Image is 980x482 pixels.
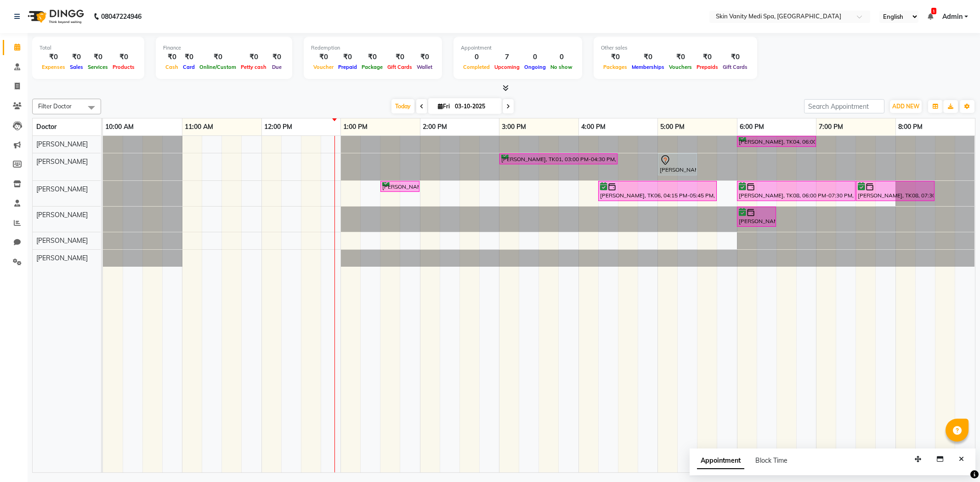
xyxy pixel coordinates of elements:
[181,64,197,70] span: Card
[336,64,359,70] span: Prepaid
[68,52,85,62] div: ₹0
[110,52,137,62] div: ₹0
[391,99,414,113] span: Today
[414,64,435,70] span: Wallet
[36,123,57,131] span: Doctor
[385,64,414,70] span: Gift Cards
[40,44,137,52] div: Total
[601,64,629,70] span: Packages
[694,64,720,70] span: Prepaids
[601,52,629,62] div: ₹0
[163,52,181,62] div: ₹0
[36,211,88,219] span: [PERSON_NAME]
[182,120,215,134] a: 11:00 AM
[420,120,449,134] a: 2:00 PM
[311,52,336,62] div: ₹0
[68,64,85,70] span: Sales
[359,52,385,62] div: ₹0
[629,64,667,70] span: Memberships
[311,64,336,70] span: Voucher
[40,64,68,70] span: Expenses
[381,182,419,191] div: [PERSON_NAME], TK05, 01:30 PM-02:00 PM, LASER - FULL BIKINI
[599,182,716,200] div: [PERSON_NAME], TK06, 04:15 PM-05:45 PM, SKIN - HYDRA DELUXE TREATMENT
[197,64,238,70] span: Online/Custom
[85,64,110,70] span: Services
[738,137,815,146] div: [PERSON_NAME], TK04, 06:00 PM-07:00 PM, SKIN - HYDRA SIGNATURE TREATMENT
[414,52,435,62] div: ₹0
[892,103,919,110] span: ADD NEW
[269,52,285,62] div: ₹0
[36,140,88,148] span: [PERSON_NAME]
[238,64,269,70] span: Petty cash
[461,44,575,52] div: Appointment
[181,52,197,62] div: ₹0
[629,52,667,62] div: ₹0
[896,120,925,134] a: 8:00 PM
[890,100,922,113] button: ADD NEW
[658,120,687,134] a: 5:00 PM
[23,4,86,29] img: logo
[737,120,766,134] a: 6:00 PM
[667,64,694,70] span: Vouchers
[667,52,694,62] div: ₹0
[163,44,285,52] div: Finance
[522,64,548,70] span: Ongoing
[461,64,492,70] span: Completed
[336,52,359,62] div: ₹0
[941,445,971,473] iframe: chat widget
[311,44,435,52] div: Redemption
[816,120,845,134] a: 7:00 PM
[36,157,88,166] span: [PERSON_NAME]
[36,254,88,262] span: [PERSON_NAME]
[101,4,142,29] b: 08047224946
[804,99,884,113] input: Search Appointment
[720,52,750,62] div: ₹0
[452,100,498,113] input: 2025-10-03
[262,120,295,134] a: 12:00 PM
[928,12,933,21] a: 1
[110,64,137,70] span: Products
[36,185,88,193] span: [PERSON_NAME]
[36,236,88,245] span: [PERSON_NAME]
[522,52,548,62] div: 0
[931,8,936,14] span: 1
[359,64,385,70] span: Package
[720,64,750,70] span: Gift Cards
[755,456,787,465] span: Block Time
[548,52,575,62] div: 0
[738,208,775,225] div: [PERSON_NAME], TK09, 06:00 PM-06:30 PM, IV DRIPS - RE - GLOW DRIP
[601,44,750,52] div: Other sales
[436,103,452,110] span: Fri
[579,120,608,134] a: 4:00 PM
[500,155,617,163] div: [PERSON_NAME], TK01, 03:00 PM-04:30 PM, SKIN - HYDRA DELUXE TREATMENT
[942,12,963,22] span: Admin
[385,52,414,62] div: ₹0
[103,120,136,134] a: 10:00 AM
[197,52,238,62] div: ₹0
[238,52,269,62] div: ₹0
[341,120,370,134] a: 1:00 PM
[40,52,68,62] div: ₹0
[270,64,284,70] span: Due
[163,64,181,70] span: Cash
[738,182,855,200] div: [PERSON_NAME], TK08, 06:00 PM-07:30 PM, LASER - FULL LEGS ( [DEMOGRAPHIC_DATA] )
[694,52,720,62] div: ₹0
[659,155,696,174] div: [PERSON_NAME], TK03, 05:00 PM-05:30 PM, LASER - UPPER LIPS
[697,453,744,469] span: Appointment
[492,52,522,62] div: 7
[492,64,522,70] span: Upcoming
[857,182,934,200] div: [PERSON_NAME], TK08, 07:30 PM-08:30 PM, LASER - FULL FACE
[499,120,528,134] a: 3:00 PM
[461,52,492,62] div: 0
[85,52,110,62] div: ₹0
[548,64,575,70] span: No show
[38,102,72,110] span: Filter Doctor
